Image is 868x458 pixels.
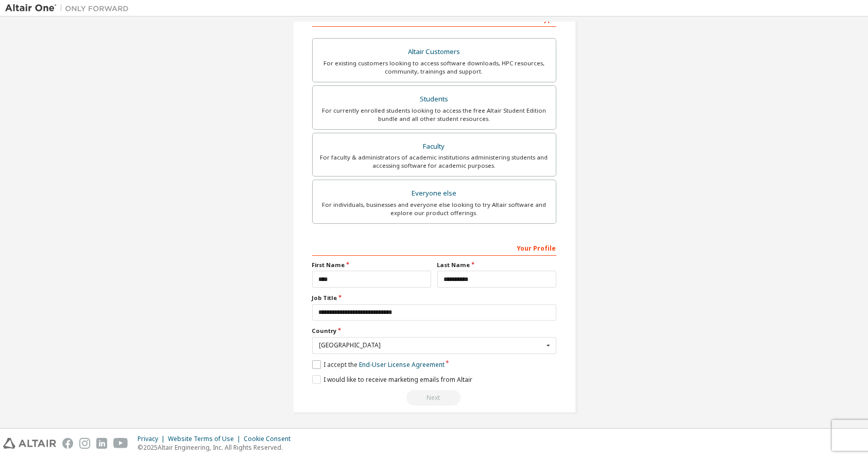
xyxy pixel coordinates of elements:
[359,360,445,369] a: End-User License Agreement
[3,438,56,449] img: altair_logo.svg
[319,107,550,123] div: For currently enrolled students looking to access the free Altair Student Edition bundle and all ...
[319,45,550,59] div: Altair Customers
[244,435,297,443] div: Cookie Consent
[168,435,244,443] div: Website Terms of Use
[138,435,168,443] div: Privacy
[312,261,431,269] label: First Name
[312,390,556,406] div: Read and acccept EULA to continue
[312,360,445,369] label: I accept the
[312,294,556,302] label: Job Title
[96,438,107,449] img: linkedin.svg
[319,153,550,170] div: For faculty & administrators of academic institutions administering students and accessing softwa...
[79,438,90,449] img: instagram.svg
[319,59,550,76] div: For existing customers looking to access software downloads, HPC resources, community, trainings ...
[437,261,556,269] label: Last Name
[113,438,128,449] img: youtube.svg
[312,327,556,335] label: Country
[62,438,73,449] img: facebook.svg
[5,3,134,13] img: Altair One
[319,92,550,107] div: Students
[319,186,550,201] div: Everyone else
[312,239,556,256] div: Your Profile
[138,443,297,452] p: © 2025 Altair Engineering, Inc. All Rights Reserved.
[319,201,550,217] div: For individuals, businesses and everyone else looking to try Altair software and explore our prod...
[312,375,472,384] label: I would like to receive marketing emails from Altair
[319,342,543,348] div: [GEOGRAPHIC_DATA]
[319,139,550,154] div: Faculty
